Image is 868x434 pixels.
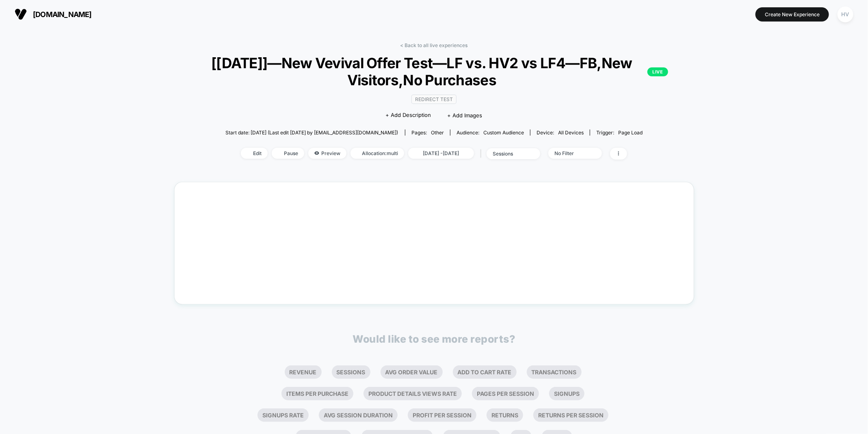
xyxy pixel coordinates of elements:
[530,130,590,136] span: Device:
[453,365,517,379] li: Add To Cart Rate
[647,67,668,76] p: LIVE
[386,111,431,119] span: + Add Description
[285,365,322,379] li: Revenue
[411,95,457,104] span: Redirect Test
[431,130,444,136] span: other
[408,408,476,422] li: Profit Per Session
[33,10,92,19] span: [DOMAIN_NAME]
[527,365,582,379] li: Transactions
[241,148,268,159] span: Edit
[381,365,443,379] li: Avg Order Value
[472,387,539,400] li: Pages Per Session
[272,148,304,159] span: Pause
[478,148,487,160] span: |
[15,8,27,20] img: Visually logo
[411,130,444,136] div: Pages:
[408,148,474,159] span: [DATE] - [DATE]
[364,387,462,400] li: Product Details Views Rate
[493,151,525,157] div: sessions
[554,150,587,156] div: No Filter
[12,8,94,21] button: [DOMAIN_NAME]
[281,387,353,400] li: Items Per Purchase
[319,408,398,422] li: Avg Session Duration
[487,408,523,422] li: Returns
[400,42,468,48] a: < Back to all live experiences
[332,365,370,379] li: Sessions
[308,148,346,159] span: Preview
[258,408,309,422] li: Signups Rate
[835,6,856,23] button: HV
[596,130,643,136] div: Trigger:
[483,130,524,136] span: Custom Audience
[533,408,608,422] li: Returns Per Session
[755,7,829,22] button: Create New Experience
[558,130,584,136] span: all devices
[549,387,584,400] li: Signups
[351,148,404,159] span: Allocation: multi
[457,130,524,136] div: Audience:
[448,112,483,119] span: + Add Images
[838,6,853,22] div: HV
[353,333,515,345] p: Would like to see more reports?
[618,130,643,136] span: Page Load
[225,130,398,136] span: Start date: [DATE] (Last edit [DATE] by [EMAIL_ADDRESS][DOMAIN_NAME])
[200,54,668,89] span: [[DATE]]—New Vevival Offer Test—LF vs. HV2 vs LF4—FB,New Visitors,No Purchases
